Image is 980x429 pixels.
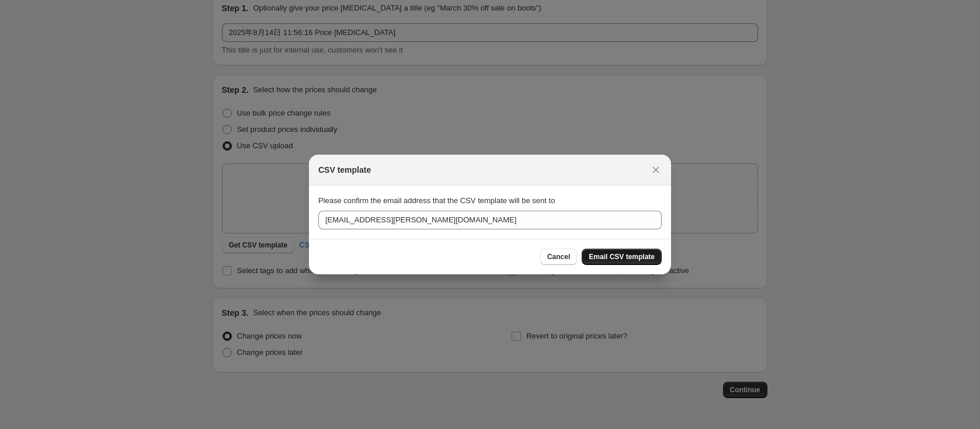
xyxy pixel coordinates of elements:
[540,249,577,265] button: Cancel
[648,162,664,178] button: Close
[318,164,371,176] h2: CSV template
[547,252,570,261] span: Cancel
[318,196,555,205] span: Please confirm the email address that the CSV template will be sent to
[589,252,655,261] span: Email CSV template
[582,249,662,265] button: Email CSV template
